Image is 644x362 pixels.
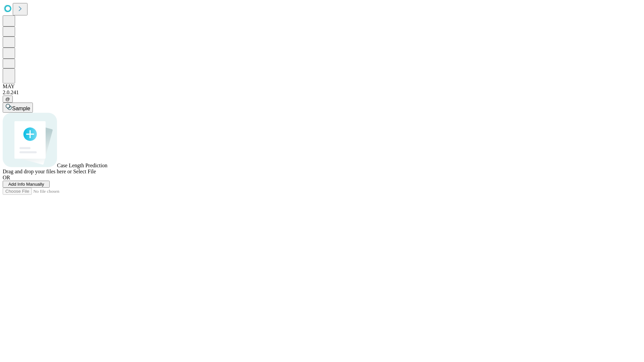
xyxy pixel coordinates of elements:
span: Select File [73,169,96,174]
div: MAY [3,83,641,89]
span: @ [5,97,10,102]
button: Add Info Manually [3,181,50,188]
button: @ [3,96,13,103]
span: OR [3,175,10,180]
div: 2.0.241 [3,89,641,96]
span: Case Length Prediction [57,163,107,168]
span: Add Info Manually [8,182,44,187]
button: Sample [3,103,33,113]
span: Drag and drop your files here or [3,169,72,174]
span: Sample [12,106,30,111]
